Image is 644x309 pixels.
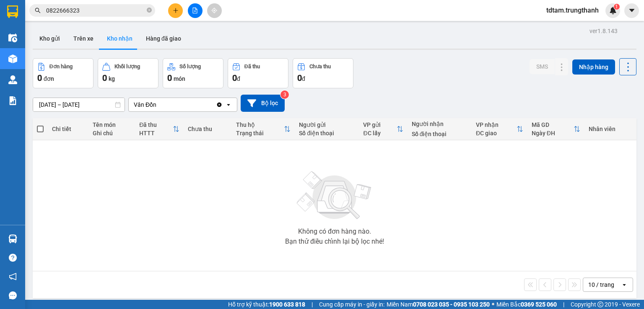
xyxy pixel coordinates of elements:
th: Toggle SortBy [359,118,407,140]
span: món [174,75,185,82]
svg: Clear value [216,101,223,108]
div: Người gửi [299,121,355,128]
th: Toggle SortBy [527,118,584,140]
button: Kho nhận [100,28,139,49]
div: Chi tiết [52,126,84,132]
span: 0 [232,73,237,83]
img: solution-icon [8,96,17,105]
div: Thu hộ [236,121,284,128]
div: Đã thu [244,64,260,70]
button: Đã thu0đ [228,58,288,88]
span: message [9,291,17,299]
button: file-add [188,3,203,18]
svg: open [225,101,232,108]
span: copyright [597,301,603,307]
button: plus [168,3,183,18]
span: caret-down [628,7,636,14]
div: Chưa thu [188,126,228,132]
div: Mã GD [532,121,574,128]
div: Nhân viên [589,126,632,132]
input: Tìm tên, số ĐT hoặc mã đơn [46,6,145,15]
span: đ [302,75,305,82]
div: Số điện thoại [299,130,355,136]
span: 0 [297,73,302,83]
span: close-circle [147,7,152,15]
button: Chưa thu0đ [293,58,353,88]
div: ver 1.8.143 [589,26,618,36]
span: tdtam.trungthanh [540,5,605,15]
th: Toggle SortBy [472,118,527,140]
div: 10 / trang [588,281,614,289]
button: Trên xe [67,28,100,49]
span: 0 [37,73,42,83]
span: | [563,300,564,309]
span: kg [109,75,115,82]
img: warehouse-icon [8,33,17,42]
input: Select a date range. [33,98,125,111]
div: Tên món [93,121,131,128]
button: Đơn hàng0đơn [33,58,93,88]
button: Kho gửi [33,28,67,49]
div: Số lượng [179,64,201,70]
span: | [312,300,313,309]
sup: 3 [280,90,289,99]
div: Ngày ĐH [532,130,574,136]
div: ĐC lấy [363,130,396,136]
button: Khối lượng0kg [98,58,158,88]
button: aim [207,3,222,18]
span: notification [9,273,17,281]
span: plus [173,8,179,13]
strong: 0708 023 035 - 0935 103 250 [413,301,490,308]
strong: 0369 525 060 [521,301,557,308]
span: đơn [44,75,54,82]
img: warehouse-icon [8,54,17,63]
span: 0 [167,73,172,83]
th: Toggle SortBy [232,118,295,140]
span: Hỗ trợ kỹ thuật: [228,300,305,309]
div: Trạng thái [236,130,284,136]
img: svg+xml;base64,PHN2ZyBjbGFzcz0ibGlzdC1wbHVnX19zdmciIHhtbG5zPSJodHRwOi8vd3d3LnczLm9yZy8yMDAwL3N2Zy... [293,166,377,225]
th: Toggle SortBy [135,118,183,140]
div: VP nhận [476,121,517,128]
div: Chưa thu [309,64,331,70]
button: SMS [530,59,555,74]
div: Người nhận [412,121,467,127]
span: question-circle [9,254,17,262]
div: Số điện thoại [412,131,467,137]
span: Miền Nam [387,300,490,309]
span: search [35,8,41,13]
svg: open [621,281,628,288]
img: logo-vxr [7,5,18,18]
div: VP gửi [363,121,396,128]
div: HTTT [139,130,172,136]
span: đ [237,75,240,82]
span: Cung cấp máy in - giấy in: [319,300,384,309]
sup: 1 [614,4,620,10]
div: Khối lượng [114,64,140,70]
button: Nhập hàng [572,59,615,75]
button: Hàng đã giao [139,28,188,49]
span: 1 [615,4,618,10]
span: aim [211,8,217,13]
div: Đã thu [139,121,172,128]
span: ⚪️ [492,303,494,306]
div: ĐC giao [476,130,517,136]
img: icon-new-feature [609,7,617,14]
img: warehouse-icon [8,234,17,243]
strong: 1900 633 818 [269,301,305,308]
button: caret-down [624,3,639,18]
div: Đơn hàng [49,64,73,70]
div: Vân Đồn [134,100,156,109]
span: Miền Bắc [496,300,557,309]
span: close-circle [147,8,152,13]
button: Số lượng0món [163,58,223,88]
span: file-add [192,8,198,13]
div: Bạn thử điều chỉnh lại bộ lọc nhé! [285,238,384,245]
input: Selected Vân Đồn. [157,100,158,109]
img: warehouse-icon [8,75,17,84]
div: Ghi chú [93,130,131,136]
div: Không có đơn hàng nào. [298,228,371,235]
button: Bộ lọc [241,95,285,112]
span: 0 [102,73,107,83]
